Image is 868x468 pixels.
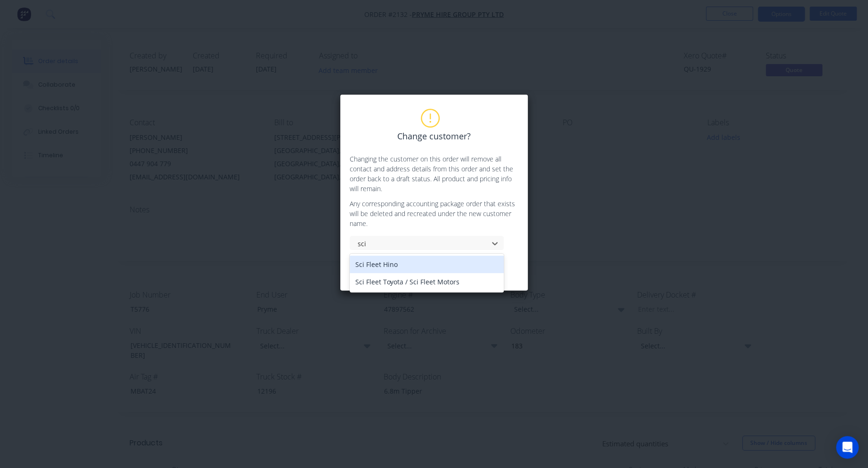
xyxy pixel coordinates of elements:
div: Open Intercom Messenger [836,436,859,459]
div: Sci Fleet Toyota / Sci Fleet Motors [350,273,504,290]
span: Change customer? [397,130,471,143]
p: Changing the customer on this order will remove all contact and address details from this order a... [350,154,518,194]
p: Any corresponding accounting package order that exists will be deleted and recreated under the ne... [350,199,518,228]
div: Sci Fleet Hino [350,256,504,273]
